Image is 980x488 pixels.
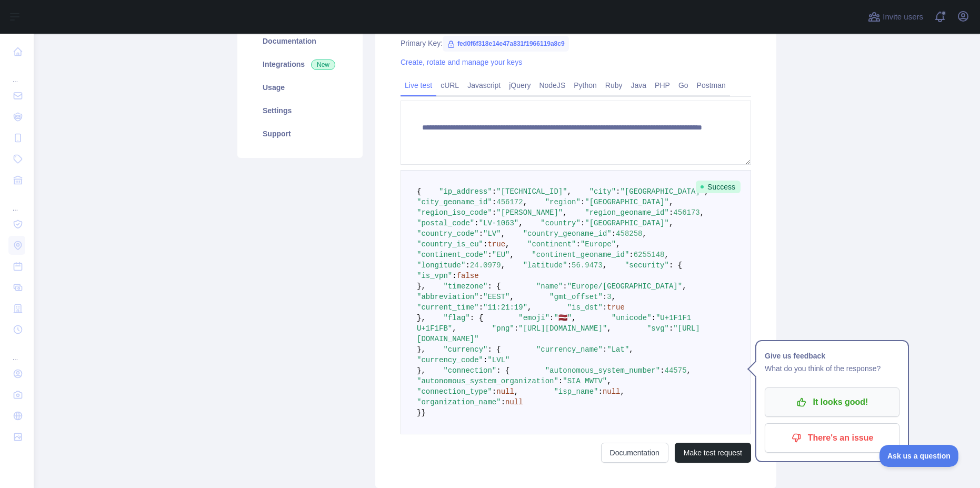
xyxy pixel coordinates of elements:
[417,208,492,217] span: "region_iso_code"
[417,198,492,206] span: "city_geoname_id"
[612,314,652,322] span: "unicode"
[487,345,501,354] span: : {
[616,240,620,248] span: ,
[563,377,607,385] span: "SIA MWTV"
[773,393,892,411] p: It looks good!
[682,282,686,291] span: ,
[647,324,669,333] span: "svg"
[536,282,563,291] span: "name"
[509,251,514,259] span: ,
[603,261,607,270] span: ,
[607,293,611,301] span: 3
[436,77,463,94] a: cURL
[492,198,496,206] span: :
[509,293,514,301] span: ,
[470,314,483,322] span: : {
[669,324,673,333] span: :
[479,303,483,312] span: :
[700,208,704,217] span: ,
[665,366,687,375] span: 44575
[765,362,899,375] p: What do you think of the response?
[669,198,673,206] span: ,
[518,314,549,322] span: "emoji"
[696,181,741,193] span: Success
[598,387,602,396] span: :
[501,398,505,406] span: :
[585,208,669,217] span: "region_geoname_id"
[479,219,519,227] span: "LV-1063"
[417,261,465,270] span: "longitude"
[487,240,505,248] span: true
[629,251,633,259] span: :
[417,387,492,396] span: "connection_type"
[527,240,576,248] span: "continent"
[417,219,474,227] span: "postal_code"
[674,77,693,94] a: Go
[8,192,25,213] div: ...
[496,208,563,217] span: "[PERSON_NAME]"
[572,261,603,270] span: 56.9473
[576,240,580,248] span: :
[250,76,350,99] a: Usage
[496,187,567,196] span: "[TECHNICAL_ID]"
[250,53,350,76] a: Integrations New
[421,409,425,417] span: }
[621,387,625,396] span: ,
[866,8,925,25] button: Invite users
[567,187,572,196] span: ,
[443,282,487,291] span: "timezone"
[567,282,682,291] span: "Europe/[GEOGRAPHIC_DATA]"
[452,272,456,280] span: :
[417,230,479,238] span: "country_code"
[483,240,487,248] span: :
[603,293,607,301] span: :
[250,29,350,53] a: Documentation
[250,99,350,122] a: Settings
[492,251,510,259] span: "EU"
[401,38,751,48] div: Primary Key:
[572,314,576,322] span: ,
[487,356,509,364] span: "LVL"
[518,219,523,227] span: ,
[250,122,350,145] a: Support
[563,208,567,217] span: ,
[652,314,656,322] span: :
[765,350,899,362] h1: Give us feedback
[492,187,496,196] span: :
[487,282,501,291] span: : {
[879,445,959,467] iframe: Toggle Customer Support
[417,282,426,291] span: },
[554,387,598,396] span: "isp_name"
[401,77,436,94] a: Live test
[417,293,479,301] span: "abbreviation"
[518,324,607,333] span: "[URL][DOMAIN_NAME]"
[603,303,607,312] span: :
[621,187,705,196] span: "[GEOGRAPHIC_DATA]"
[567,261,572,270] span: :
[549,314,554,322] span: :
[496,198,523,206] span: 456172
[612,293,616,301] span: ,
[443,345,487,354] span: "currency"
[417,272,452,280] span: "is_vpn"
[417,314,426,322] span: },
[417,187,421,196] span: {
[527,303,532,312] span: ,
[536,345,603,354] span: "currency_name"
[607,345,629,354] span: "Lat"
[487,251,492,259] span: :
[505,398,523,406] span: null
[483,303,527,312] span: "11:21:19"
[603,345,607,354] span: :
[417,303,479,312] span: "current_time"
[629,345,633,354] span: ,
[601,77,627,94] a: Ruby
[545,366,660,375] span: "autonomous_system_number"
[439,187,492,196] span: "ip_address"
[563,282,567,291] span: :
[634,251,665,259] span: 6255148
[616,230,642,238] span: 458258
[496,366,509,375] span: : {
[417,377,558,385] span: "autonomous_system_organization"
[417,409,421,417] span: }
